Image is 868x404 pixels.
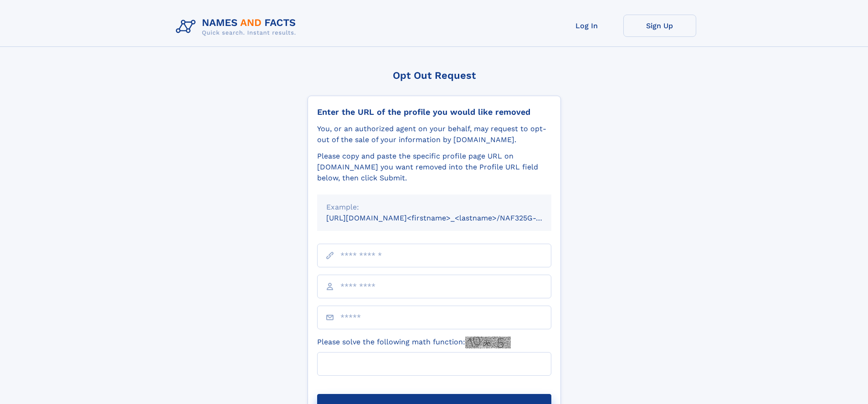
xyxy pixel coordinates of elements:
[623,15,696,37] a: Sign Up
[317,337,511,348] label: Please solve the following math function:
[550,15,623,37] a: Log In
[326,214,569,222] small: [URL][DOMAIN_NAME]<firstname>_<lastname>/NAF325G-xxxxxxxx
[317,123,551,145] div: You, or an authorized agent on your behalf, may request to opt-out of the sale of your informatio...
[326,202,542,213] div: Example:
[308,70,561,81] div: Opt Out Request
[317,107,551,117] div: Enter the URL of the profile you would like removed
[317,151,551,184] div: Please copy and paste the specific profile page URL on [DOMAIN_NAME] you want removed into the Pr...
[172,15,303,39] img: Logo Names and Facts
